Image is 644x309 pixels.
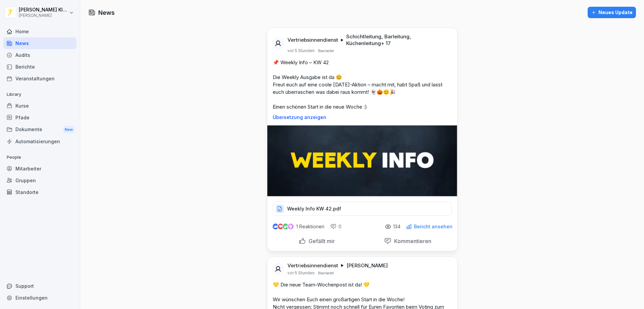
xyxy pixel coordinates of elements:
div: Neues Update [591,9,633,16]
div: Support [3,280,76,292]
p: Bericht ansehen [414,224,452,229]
p: Bearbeitet [318,270,334,276]
div: New [63,126,74,133]
a: Einstellungen [3,292,76,304]
p: Weekly Info KW 42.pdf [287,205,341,212]
p: Bearbeitet [318,48,334,53]
img: celebrate [283,224,288,229]
p: 1 Reaktionen [296,224,324,229]
p: vor 5 Stunden [287,48,315,53]
p: [PERSON_NAME] [19,13,68,18]
h1: News [98,8,115,17]
p: Vertriebsinnendienst [287,262,338,269]
a: Standorte [3,186,76,198]
p: Übersetzung anzeigen [273,115,452,120]
p: [PERSON_NAME] [346,262,388,269]
p: Library [3,89,76,100]
a: Home [3,26,76,37]
p: People [3,152,76,163]
a: Automatisierungen [3,136,76,147]
img: inspiring [288,224,293,230]
img: love [278,224,283,229]
p: Gefällt mir [306,238,335,244]
p: 134 [393,224,400,229]
button: Neues Update [588,7,636,18]
p: Kommentieren [391,238,431,244]
div: Dokumente [3,123,76,136]
a: Berichte [3,61,76,73]
a: Gruppen [3,175,76,186]
img: like [273,224,278,229]
p: vor 5 Stunden [287,270,315,276]
a: Mitarbeiter [3,163,76,175]
a: News [3,37,76,49]
a: Veranstaltungen [3,73,76,84]
div: 0 [330,223,341,230]
img: voxm6bmoftu0pi8jybjpepa1.png [267,125,457,196]
p: Vertriebsinnendienst [287,37,338,43]
p: Schichtleitung, Barleitung, Küchenleitung + 17 [346,33,449,47]
p: 📌 Weekly Info – KW 42 Die Weekly Ausgabe ist da 😊 Freut euch auf eine coole [DATE]-Aktion – macht... [273,59,452,111]
a: DokumenteNew [3,123,76,136]
a: Kurse [3,100,76,112]
a: Pfade [3,112,76,123]
p: [PERSON_NAME] Kldiashvili [19,7,68,13]
a: Weekly Info KW 42.pdf [273,207,452,214]
a: Audits [3,49,76,61]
